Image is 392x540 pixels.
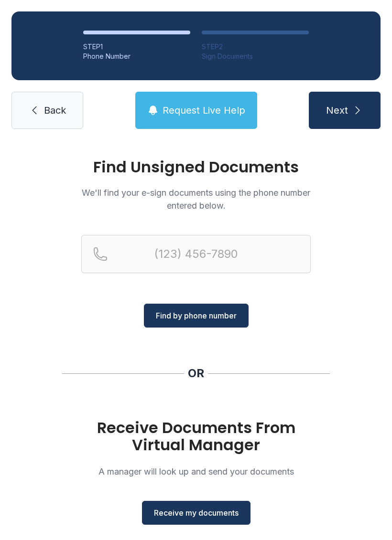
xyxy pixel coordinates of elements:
[81,159,311,175] h1: Find Unsigned Documents
[83,42,190,52] div: STEP 1
[156,310,237,321] span: Find by phone number
[81,465,311,478] p: A manager will look up and send your documents
[163,104,245,117] span: Request Live Help
[44,104,66,117] span: Back
[202,52,309,61] div: Sign Documents
[83,52,190,61] div: Phone Number
[81,419,311,454] h1: Receive Documents From Virtual Manager
[326,104,348,117] span: Next
[188,366,204,381] div: OR
[81,186,311,212] p: We'll find your e-sign documents using the phone number entered below.
[81,235,311,273] input: Reservation phone number
[202,42,309,52] div: STEP 2
[154,507,239,519] span: Receive my documents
